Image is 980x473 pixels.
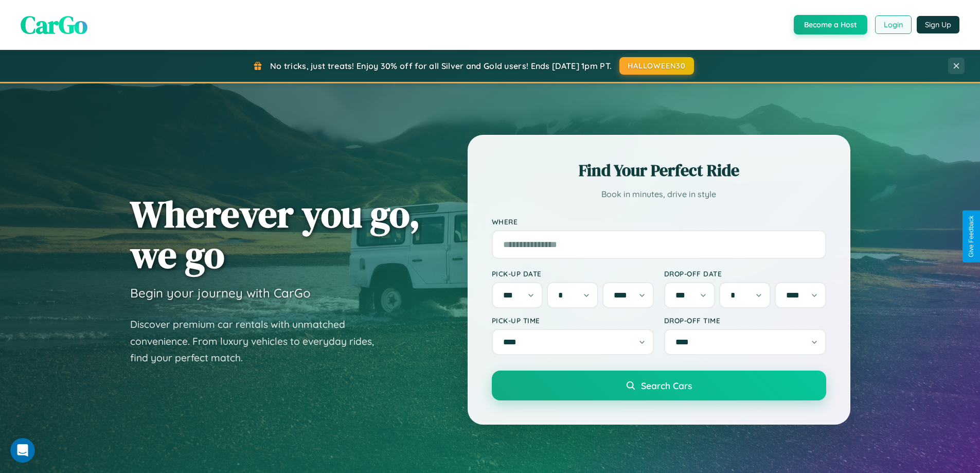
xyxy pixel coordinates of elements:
[875,15,912,34] button: Login
[130,194,420,275] h1: Wherever you go, we go
[10,438,35,463] iframe: Intercom live chat
[270,61,612,71] span: No tricks, just treats! Enjoy 30% off for all Silver and Gold users! Ends [DATE] 1pm PT.
[492,159,826,182] h2: Find Your Perfect Ride
[492,217,826,226] label: Where
[492,316,654,325] label: Pick-up Time
[130,316,387,366] p: Discover premium car rentals with unmatched convenience. From luxury vehicles to everyday rides, ...
[641,380,692,391] span: Search Cars
[968,216,975,257] div: Give Feedback
[492,187,826,202] p: Book in minutes, drive in style
[794,15,867,34] button: Become a Host
[664,316,826,325] label: Drop-off Time
[492,371,826,400] button: Search Cars
[917,16,959,33] button: Sign Up
[619,57,694,75] button: HALLOWEEN30
[492,269,654,278] label: Pick-up Date
[664,269,826,278] label: Drop-off Date
[130,285,311,301] h3: Begin your journey with CarGo
[21,8,87,42] span: CarGo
